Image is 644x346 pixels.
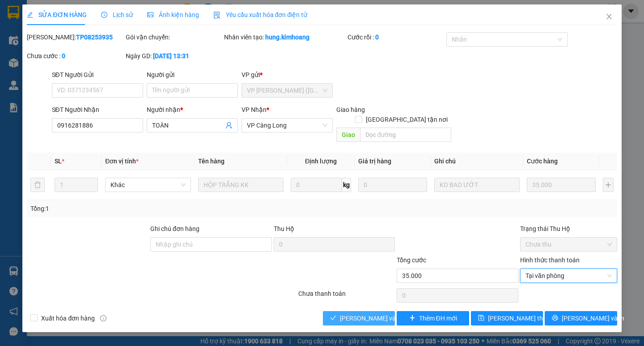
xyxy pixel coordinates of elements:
[607,273,612,278] span: close-circle
[126,51,223,61] div: Ngày GD:
[38,313,98,323] span: Xuất hóa đơn hàng
[358,158,391,165] span: Giá trị hàng
[431,153,523,170] th: Ghi chú
[347,32,445,42] div: Cước rồi :
[198,158,225,165] span: Tên hàng
[147,105,238,115] div: Người nhận
[100,315,106,321] span: info-circle
[225,122,233,129] span: user-add
[62,52,65,60] b: 0
[150,237,272,252] input: Ghi chú đơn hàng
[297,289,396,304] div: Chưa thanh toán
[597,4,622,30] button: Close
[241,70,333,80] div: VP gửi
[340,313,426,323] span: [PERSON_NAME] và Giao hàng
[336,106,365,113] span: Giao hàng
[552,315,558,322] span: printer
[603,178,614,192] button: plus
[375,34,379,41] b: 0
[419,313,457,323] span: Thêm ĐH mới
[525,269,612,282] span: Tại văn phòng
[52,70,143,80] div: SĐT Người Gửi
[409,315,415,322] span: plus
[30,204,249,214] div: Tổng: 1
[478,315,484,322] span: save
[213,12,220,19] img: icon
[247,119,327,132] span: VP Càng Long
[30,178,45,192] button: delete
[562,313,624,323] span: [PERSON_NAME] và In
[434,178,520,192] input: Ghi Chú
[55,158,62,165] span: SL
[150,225,199,232] label: Ghi chú đơn hàng
[342,178,351,192] span: kg
[52,105,143,115] div: SĐT Người Nhận
[241,106,267,113] span: VP Nhận
[397,311,469,325] button: plusThêm ĐH mới
[305,158,337,165] span: Định lượng
[105,158,139,165] span: Đơn vị tính
[362,115,451,124] span: [GEOGRAPHIC_DATA] tận nơi
[488,313,559,323] span: [PERSON_NAME] thay đổi
[27,11,86,18] span: SỬA ĐƠN HÀNG
[265,34,309,41] b: hung.kimhoang
[213,11,308,18] span: Yêu cầu xuất hóa đơn điện tử
[247,84,327,97] span: VP Trần Phú (Hàng)
[147,12,153,18] span: picture
[520,224,617,234] div: Trạng thái Thu Hộ
[27,51,124,61] div: Chưa cước :
[274,225,294,232] span: Thu Hộ
[360,128,451,142] input: Dọc đường
[527,178,596,192] input: 0
[76,34,113,41] b: TP08253935
[520,256,580,264] label: Hình thức thanh toán
[525,238,612,251] span: Chưa thu
[358,178,427,192] input: 0
[101,12,107,18] span: clock-circle
[330,315,336,322] span: check
[27,12,33,18] span: edit
[397,256,426,264] span: Tổng cước
[224,32,346,42] div: Nhân viên tạo:
[110,178,185,192] span: Khác
[545,311,617,325] button: printer[PERSON_NAME] và In
[606,13,613,20] span: close
[527,158,558,165] span: Cước hàng
[336,128,360,142] span: Giao
[126,32,223,42] div: Gói vận chuyển:
[147,70,238,80] div: Người gửi
[101,11,133,18] span: Lịch sử
[198,178,284,192] input: VD: Bàn, Ghế
[323,311,395,325] button: check[PERSON_NAME] và Giao hàng
[147,11,199,18] span: Ảnh kiện hàng
[27,32,124,42] div: [PERSON_NAME]:
[471,311,543,325] button: save[PERSON_NAME] thay đổi
[153,52,189,60] b: [DATE] 13:31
